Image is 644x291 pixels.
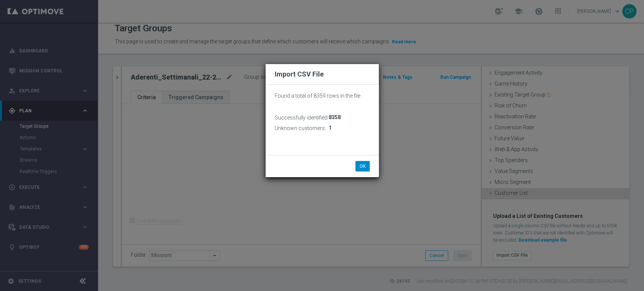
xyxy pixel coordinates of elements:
h2: Import CSV File [275,70,370,79]
h3: Successfully identified: [275,114,329,121]
span: 1 [329,125,332,131]
span: 8358 [329,114,341,121]
p: Found a total of 8359 rows in the file [275,92,370,99]
button: OK [355,161,370,172]
h3: Unknown customers: [275,125,326,132]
